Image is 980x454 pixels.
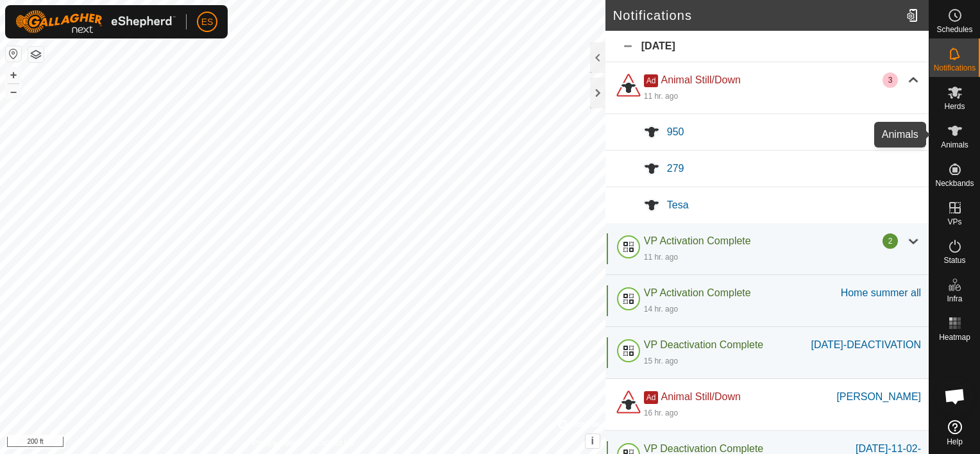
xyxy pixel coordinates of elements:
button: Reset Map [6,46,21,62]
div: Home summer all [841,285,921,301]
span: VP Deactivation Complete [644,339,763,350]
button: – [6,84,21,99]
button: Map Layers [28,47,44,62]
span: Animals [941,141,968,149]
a: Contact Us [316,437,353,449]
span: Neckbands [935,180,974,187]
span: Herds [944,103,965,110]
span: Help [947,438,963,446]
div: [PERSON_NAME] [836,389,921,405]
span: VPs [947,218,961,226]
div: [DATE] [605,31,929,62]
span: Schedules [936,26,972,33]
span: Status [943,256,965,264]
span: Heatmap [939,333,970,341]
div: 14 hr. ago [644,303,678,315]
div: 11 hr. ago [644,251,678,263]
span: Infra [947,295,962,303]
span: 950 [667,126,684,137]
span: Ad [644,391,659,404]
span: i [591,435,594,446]
span: Tesa [667,199,689,210]
div: 11 hr. ago [644,90,678,102]
div: 3 [883,72,898,88]
button: i [586,434,600,448]
span: VP Activation Complete [644,287,751,298]
span: ES [201,15,214,29]
span: Notifications [934,64,976,72]
a: Open chat [936,377,974,416]
span: Animal Still/Down [661,74,740,85]
span: VP Activation Complete [644,235,751,246]
span: 279 [667,163,684,174]
img: Gallagher Logo [15,10,176,33]
div: 2 [883,233,898,249]
span: VP Deactivation Complete [644,443,763,454]
h2: Notifications [613,8,901,23]
span: Ad [644,74,659,87]
a: Privacy Policy [252,437,300,449]
button: + [6,67,21,83]
div: [DATE]-DEACTIVATION [811,337,921,353]
div: 16 hr. ago [644,407,678,419]
div: 15 hr. ago [644,355,678,367]
span: Animal Still/Down [661,391,740,402]
a: Help [929,415,980,451]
